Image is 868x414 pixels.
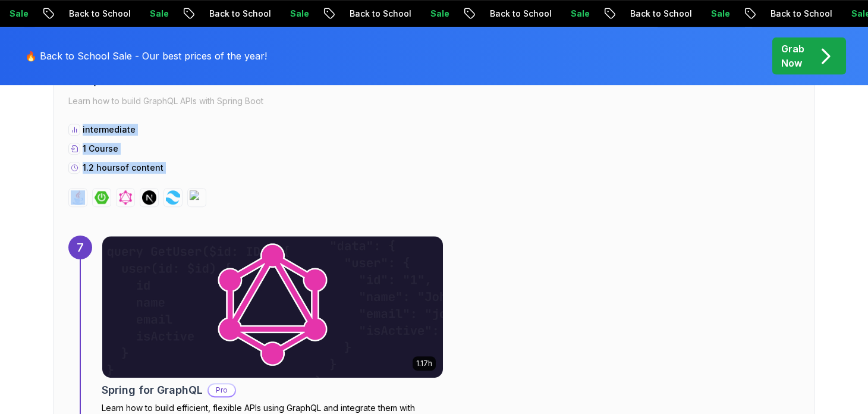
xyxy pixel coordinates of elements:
[279,8,317,20] p: Sale
[83,124,136,136] p: intermediate
[560,8,598,20] p: Sale
[199,8,279,20] p: Back to School
[420,8,458,20] p: Sale
[190,190,204,205] img: postman logo
[83,162,163,174] p: 1.2 hours of content
[339,8,420,20] p: Back to School
[102,236,443,378] img: Spring for GraphQL card
[71,190,85,205] img: java logo
[25,49,267,63] p: 🔥 Back to School Sale - Our best prices of the year!
[139,8,177,20] p: Sale
[102,382,203,399] h2: Spring for GraphQL
[95,190,109,205] img: spring-boot logo
[58,8,139,20] p: Back to School
[166,190,180,205] img: tailwindcss logo
[209,384,235,396] p: Pro
[118,190,133,205] img: graphql logo
[416,359,432,368] p: 1.17h
[781,42,804,70] p: Grab Now
[760,8,841,20] p: Back to School
[83,143,118,153] span: 1 Course
[68,236,92,259] div: 7
[68,93,800,109] p: Learn how to build GraphQL APIs with Spring Boot
[142,190,156,205] img: nextjs logo
[700,8,738,20] p: Sale
[619,8,700,20] p: Back to School
[479,8,560,20] p: Back to School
